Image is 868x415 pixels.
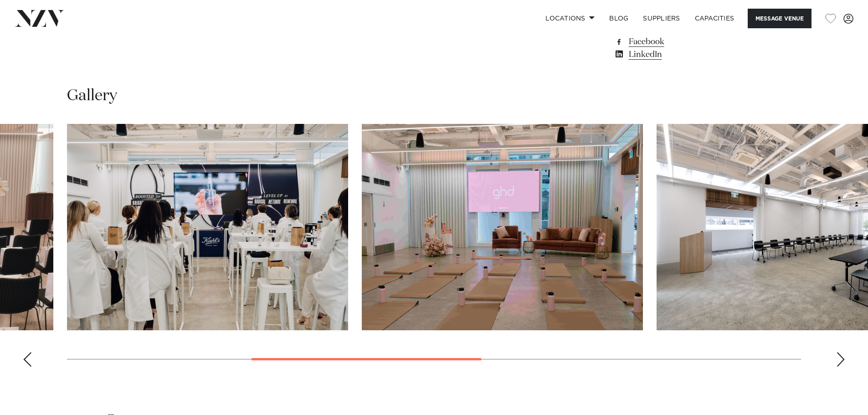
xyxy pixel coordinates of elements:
[748,9,812,28] button: Message Venue
[636,9,687,28] a: SUPPLIERS
[538,9,602,28] a: Locations
[67,86,117,106] h2: Gallery
[602,9,636,28] a: BLOG
[15,10,64,26] img: nzv-logo.png
[67,124,348,330] swiper-slide: 3 / 8
[362,124,643,330] swiper-slide: 4 / 8
[614,48,762,61] a: LinkedIn
[688,9,742,28] a: Capacities
[614,36,762,48] a: Facebook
